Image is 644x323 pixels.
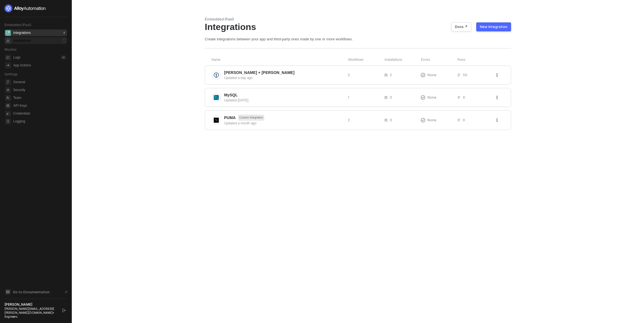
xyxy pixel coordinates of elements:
[4,47,17,52] span: Monitor
[451,22,471,31] button: Docs ↗
[13,102,66,109] span: API Keys
[455,25,468,29] div: Docs ↗
[13,55,20,60] div: Logs
[5,289,11,295] span: documentation
[480,25,507,29] div: New Integration
[457,73,461,77] span: icon-list
[224,98,343,103] div: Updated [DATE]
[4,23,31,27] span: Embedded iPaaS
[385,57,421,62] div: Installations
[463,73,467,77] span: 50
[5,118,11,124] span: logging
[4,302,57,307] div: [PERSON_NAME]
[4,289,67,295] a: Knowledge Base
[421,73,425,77] span: icon-exclamation
[13,38,31,43] div: Installations
[13,87,66,93] span: Security
[390,95,392,100] span: 0
[214,118,219,123] img: integration-icon
[495,73,499,77] span: icon-threedots
[5,38,11,44] span: installations
[62,309,66,312] span: logout
[457,96,461,99] span: icon-list
[62,38,66,43] div: 0
[13,63,31,68] div: App Actions
[13,79,66,85] span: General
[495,96,499,99] span: icon-threedots
[224,70,295,75] span: [PERSON_NAME] + [PERSON_NAME]
[348,118,350,122] span: 2
[5,30,11,36] span: integrations
[390,73,392,77] span: 2
[348,57,385,62] div: Workflows
[457,118,461,122] span: icon-list
[5,79,11,85] span: general
[463,118,465,122] span: 0
[457,57,496,62] div: Runs
[495,118,499,122] span: icon-threedots
[421,118,425,122] span: icon-exclamation
[224,115,236,120] span: PUMA
[13,31,31,35] div: Integrations
[463,95,465,100] span: 0
[205,37,511,41] div: Create integrations between your app and third-party ones made by one or more workflows.
[13,94,66,101] span: Team
[214,73,219,78] img: integration-icon
[238,115,264,121] span: Custom Integration
[384,96,388,99] span: icon-users
[63,289,69,295] span: document-arrow
[427,118,436,122] span: None
[13,290,50,294] span: Go to Documentation
[224,75,343,80] div: Updated a day ago
[4,72,17,76] span: Settings
[211,57,348,62] div: Name
[4,4,67,12] a: logo
[5,87,11,93] span: security
[421,57,457,62] div: Errors
[384,118,388,122] span: icon-users
[5,62,11,68] span: icon-app-actions
[224,92,238,98] span: MySQL
[205,22,511,32] div: Integrations
[427,73,436,77] span: None
[224,121,343,126] div: Updated a month ago
[390,118,392,122] span: 0
[61,55,66,60] div: 38
[348,95,349,100] span: 1
[13,118,66,125] span: Logging
[4,307,57,319] div: [PERSON_NAME][EMAIL_ADDRESS][PERSON_NAME][DOMAIN_NAME] • Engineers
[62,31,66,35] div: 3
[13,110,66,117] span: Credentials
[5,103,11,109] span: api-key
[5,95,11,101] span: team
[5,111,11,117] span: credentials
[384,73,388,77] span: icon-users
[214,95,219,100] img: integration-icon
[348,73,350,77] span: 2
[4,4,46,12] img: logo
[476,22,511,31] button: New Integration
[427,95,436,100] span: None
[5,55,11,61] span: icon-logs
[421,95,425,100] span: icon-exclamation
[205,17,511,22] div: Embedded iPaaS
